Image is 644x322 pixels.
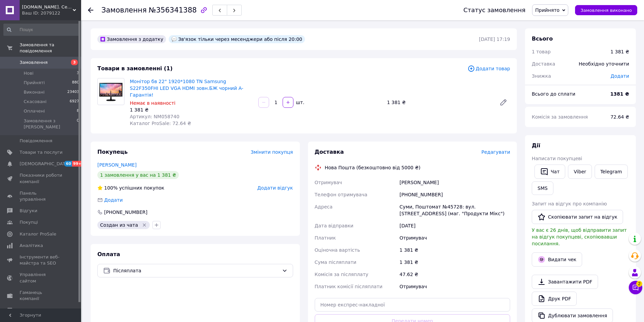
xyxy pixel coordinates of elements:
div: 1 381 ₴ [398,256,511,268]
div: [PHONE_NUMBER] [398,189,511,201]
a: Монітор бв 22" 1920*1080 TN Samsung S22F350FHI LED VGA HDMI зовн.БЖ чорний A- Гарантія! [130,79,243,98]
div: успішних покупок [97,184,164,191]
div: Зв'язок тільки через месенджери або після 20:00 [169,35,305,43]
span: Виконані [24,89,45,95]
span: Замовлення виконано [580,8,632,13]
div: [PERSON_NAME] [398,176,511,189]
div: Статус замовлення [463,7,526,14]
button: Чат з покупцем2 [629,281,642,294]
span: Додати [611,73,629,79]
span: Додати [104,197,123,203]
span: Доставка [532,61,555,67]
a: Друк PDF [532,292,577,306]
span: Доставка [315,149,344,155]
button: Замовлення виконано [575,5,637,15]
a: [PERSON_NAME] [97,162,137,168]
span: Інструменти веб-майстра та SEO [20,254,63,266]
span: Змінити покупця [251,149,293,155]
span: Післяплата [113,267,279,274]
span: Товари та послуги [20,149,63,155]
span: Оплачені [24,108,45,114]
span: 100% [104,185,118,191]
a: Viber [568,165,592,179]
span: Замовлення [20,59,48,66]
div: Отримувач [398,232,511,244]
a: Завантажити PDF [532,275,598,289]
button: Видати чек [532,252,582,267]
span: Аналітика [20,243,43,249]
div: Ваш ID: 2079122 [22,10,81,16]
span: 2 [636,281,642,287]
div: 1 381 ₴ [130,106,253,113]
span: Відгуки [20,208,37,214]
span: У вас є 26 днів, щоб відправити запит на відгук покупцеві, скопіювавши посилання. [532,227,627,246]
span: [DEMOGRAPHIC_DATA] [20,161,70,167]
span: Всього [532,35,553,42]
span: Оціночна вартість [315,247,360,253]
span: Показники роботи компанії [20,172,63,184]
button: Скопіювати запит на відгук [532,210,623,224]
div: Суми, Поштомат №45728: вул. [STREET_ADDRESS] (маг. "Продукти Мікс") [398,201,511,220]
input: Номер експрес-накладної [315,298,510,312]
b: 1381 ₴ [610,91,629,97]
span: 72.64 ₴ [611,114,629,120]
span: Товари в замовленні (1) [97,65,173,72]
span: vortex.dp.ua. Сервісний центр, ремонт ноутбуків, комп'ютерів, комплектуючих, склад запчастин [22,4,73,10]
span: Гаманець компанії [20,290,63,302]
span: Скасовані [24,99,47,105]
div: [DATE] [398,220,511,232]
div: Необхідно уточнити [575,56,633,71]
span: Додати товар [468,65,510,72]
div: шт. [294,99,305,106]
span: №356341388 [149,6,197,14]
span: Платник [315,235,336,241]
span: Маркет [20,307,37,313]
div: 1 замовлення у вас на 1 381 ₴ [97,171,179,179]
time: [DATE] 17:19 [479,36,510,42]
button: SMS [532,181,553,195]
div: Повернутися назад [88,7,93,14]
div: Отримувач [398,280,511,293]
span: Замовлення [101,6,147,14]
span: Запит на відгук про компанію [532,201,607,206]
div: [PHONE_NUMBER] [103,209,148,216]
span: 880 [72,80,79,86]
span: 60 [64,161,72,167]
span: Управління сайтом [20,272,63,284]
span: Создан из чата [100,222,138,228]
span: Покупці [20,219,38,225]
span: Написати покупцеві [532,156,582,161]
span: Редагувати [481,149,510,155]
a: Telegram [595,165,628,179]
span: Комісія за післяплату [315,272,368,277]
div: 1 381 ₴ [611,48,629,55]
span: 3 [77,70,79,76]
span: 6927 [70,99,79,105]
span: 99+ [72,161,83,167]
span: Артикул: NM058740 [130,114,180,119]
span: Додати відгук [257,185,293,191]
span: Немає в наявності [130,100,175,106]
img: :speech_balloon: [171,36,177,42]
span: Нові [24,70,33,76]
span: 3 [71,59,78,65]
span: Адреса [315,204,333,209]
span: Оплата [97,251,120,257]
span: Прийнято [535,7,559,13]
span: Знижка [532,73,551,79]
span: Телефон отримувача [315,192,367,197]
span: 1 товар [532,49,551,54]
span: Комісія за замовлення [532,114,588,120]
span: Замовлення та повідомлення [20,42,81,54]
span: Замовлення з [PERSON_NAME] [24,118,77,130]
span: Прийняті [24,80,45,86]
div: Замовлення з додатку [97,35,166,43]
div: Нова Пошта (безкоштовно від 5000 ₴) [323,164,422,171]
input: Пошук [3,24,80,36]
span: Отримувач [315,180,342,185]
div: 47.62 ₴ [398,268,511,280]
div: 1 381 ₴ [398,244,511,256]
span: Каталог ProSale: 72.64 ₴ [130,121,191,126]
span: Сума післяплати [315,259,357,265]
svg: Видалити мітку [142,222,147,228]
